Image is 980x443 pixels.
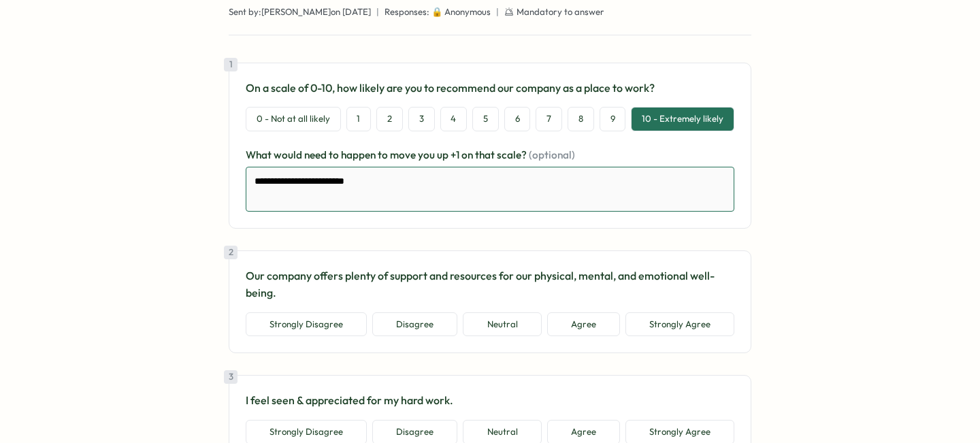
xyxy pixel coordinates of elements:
[246,392,734,409] p: I feel seen & appreciated for my hard work.
[246,267,734,301] p: Our company offers plenty of support and resources for our physical, mental, and emotional well-b...
[440,107,468,131] button: 4
[341,148,378,161] span: happen
[625,312,734,337] button: Strongly Agree
[346,107,372,131] button: 1
[547,312,620,337] button: Agree
[463,312,541,337] button: Neutral
[517,6,604,18] span: Mandatory to answer
[497,148,529,161] span: scale?
[461,148,475,161] span: on
[451,148,461,161] span: +1
[496,6,499,18] span: |
[246,312,367,337] button: Strongly Disagree
[376,6,379,18] span: |
[568,107,594,131] button: 8
[475,148,497,161] span: that
[631,107,734,131] button: 10 - Extremely likely
[372,312,457,337] button: Disagree
[378,148,390,161] span: to
[529,148,575,161] span: (optional)
[472,107,499,131] button: 5
[437,148,451,161] span: up
[536,107,562,131] button: 7
[376,107,403,131] button: 2
[408,107,435,131] button: 3
[385,6,491,18] span: Responses: 🔒 Anonymous
[329,148,341,161] span: to
[224,58,238,71] div: 1
[224,370,238,384] div: 3
[304,148,329,161] span: need
[600,107,626,131] button: 9
[274,148,304,161] span: would
[246,80,734,97] p: On a scale of 0-10, how likely are you to recommend our company as a place to work?
[224,246,238,259] div: 2
[504,107,531,131] button: 6
[246,148,274,161] span: What
[229,6,371,18] span: Sent by: [PERSON_NAME] on [DATE]
[390,148,418,161] span: move
[246,107,341,131] button: 0 - Not at all likely
[418,148,437,161] span: you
